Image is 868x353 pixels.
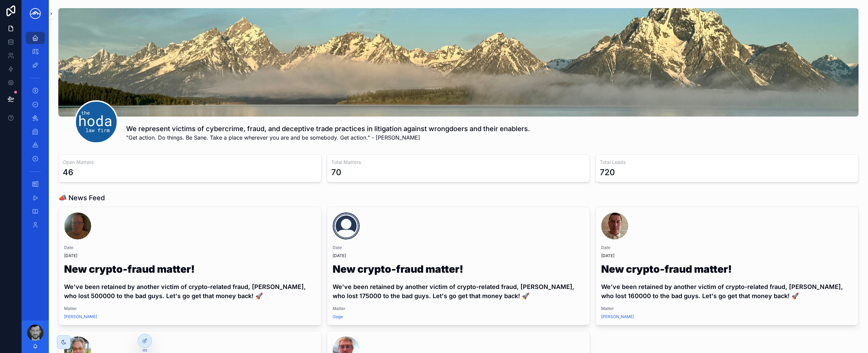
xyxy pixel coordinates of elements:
[333,264,584,277] h1: New crypto-fraud matter!
[331,167,341,178] div: 70
[22,27,49,240] div: scrollable content
[126,124,530,133] h1: We represent victims of cybercrime, fraud, and deceptive trade practices in litigation against wr...
[126,133,530,142] span: "Get action. Do things. Be Sane. Take a place wherever you are and be somebody. Get action." - [P...
[601,314,634,319] a: [PERSON_NAME]
[601,245,853,250] span: Date
[58,193,105,203] h1: 📣 News Feed
[333,253,584,258] span: [DATE]
[331,159,586,166] h3: Total Matters
[63,159,317,166] h3: Open Matters
[64,264,316,277] h1: New crypto-fraud matter!
[601,282,853,300] h4: We've been retained by another victim of crypto-related fraud, [PERSON_NAME], who lost 160000 to ...
[64,253,316,258] span: [DATE]
[601,264,853,277] h1: New crypto-fraud matter!
[63,167,73,178] div: 46
[600,167,615,178] div: 720
[64,245,316,250] span: Date
[333,306,584,311] span: Matter
[64,314,97,319] a: [PERSON_NAME]
[600,159,854,166] h3: Total Leads
[601,306,853,311] span: Matter
[333,245,584,250] span: Date
[27,8,43,19] img: App logo
[601,253,853,258] span: [DATE]
[64,306,316,311] span: Matter
[333,282,584,300] h4: We've been retained by another victim of crypto-related fraud, [PERSON_NAME], who lost 175000 to ...
[333,314,343,319] a: Gage
[64,282,316,300] h4: We've been retained by another victim of crypto-related fraud, [PERSON_NAME], who lost 500000 to ...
